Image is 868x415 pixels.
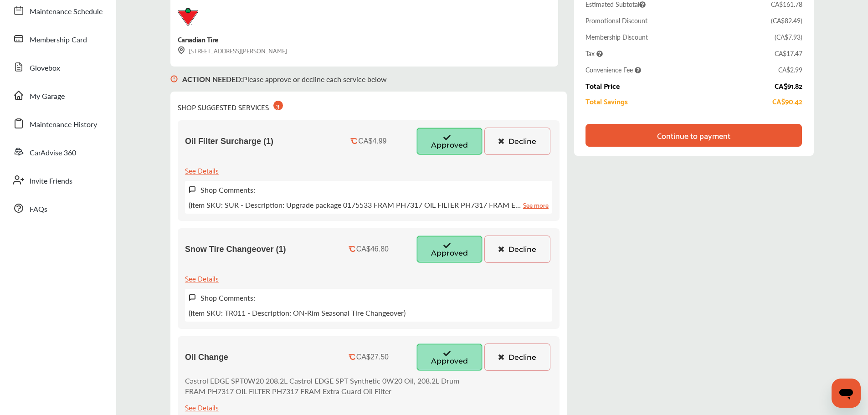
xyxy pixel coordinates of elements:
div: 3 [273,101,283,110]
div: CA$27.50 [356,353,389,361]
div: ( CA$82.49 ) [771,16,802,25]
span: Membership Card [30,34,87,46]
div: Canadian Tire [178,33,218,45]
div: Total Price [586,82,620,90]
img: svg+xml;base64,PHN2ZyB3aWR0aD0iMTYiIGhlaWdodD0iMTciIHZpZXdCb3g9IjAgMCAxNiAxNyIgZmlsbD0ibm9uZSIgeG... [189,186,196,194]
b: ACTION NEEDED : [182,74,243,84]
button: Decline [484,128,550,155]
a: Maintenance History [8,112,107,135]
div: CA$17.47 [775,49,802,58]
div: [STREET_ADDRESS][PERSON_NAME] [178,45,287,56]
p: Please approve or decline each service below [182,74,387,84]
span: Tax [586,49,603,58]
a: Invite Friends [8,168,107,192]
span: Glovebox [30,62,60,74]
div: Total Savings [586,97,628,105]
div: CA$90.42 [772,97,802,105]
a: FAQs [8,196,107,220]
div: Continue to payment [657,131,730,140]
span: Maintenance Schedule [30,6,103,18]
a: Membership Card [8,27,107,51]
p: FRAM PH7317 OIL FILTER PH7317 FRAM Extra Guard Oil Filter [185,386,459,396]
img: logo-canadian-tire.png [178,7,198,26]
label: Shop Comments: [200,292,255,303]
span: Invite Friends [30,175,72,187]
div: See Details [185,272,219,284]
div: Promotional Discount [586,16,647,25]
img: svg+xml;base64,PHN2ZyB3aWR0aD0iMTYiIGhlaWdodD0iMTciIHZpZXdCb3g9IjAgMCAxNiAxNyIgZmlsbD0ibm9uZSIgeG... [189,294,196,302]
div: CA$2.99 [778,65,802,74]
div: CA$46.80 [356,245,389,253]
img: svg+xml;base64,PHN2ZyB3aWR0aD0iMTYiIGhlaWdodD0iMTciIHZpZXdCb3g9IjAgMCAxNiAxNyIgZmlsbD0ibm9uZSIgeG... [170,67,178,92]
p: Castrol EDGE SPT0W20 208.2L Castrol EDGE SPT Synthetic 0W20 Oil, 208.2L Drum [185,375,459,386]
label: Shop Comments: [200,184,255,195]
div: See Details [185,164,219,176]
button: Decline [484,343,550,371]
a: Glovebox [8,55,107,79]
button: Approved [416,236,483,263]
a: See more [523,200,549,210]
button: Approved [416,343,483,371]
a: CarAdvise 360 [8,140,107,164]
div: ( CA$7.93 ) [775,32,802,41]
iframe: Button to launch messaging window [832,379,861,408]
img: svg+xml;base64,PHN2ZyB3aWR0aD0iMTYiIGhlaWdodD0iMTciIHZpZXdCb3g9IjAgMCAxNiAxNyIgZmlsbD0ibm9uZSIgeG... [178,46,185,54]
div: SHOP SUGGESTED SERVICES [178,99,283,113]
span: Oil Change [185,353,228,362]
div: See Details [185,401,219,413]
a: My Garage [8,83,107,107]
div: CA$91.82 [775,82,802,90]
div: Membership Discount [586,32,648,41]
span: FAQs [30,204,47,215]
span: My Garage [30,91,65,102]
div: CA$4.99 [358,137,386,145]
button: Decline [484,236,550,263]
p: (Item SKU: TR011 - Description: ON-Rim Seasonal Tire Changeover) [189,307,406,318]
button: Approved [416,128,483,155]
span: CarAdvise 360 [30,147,76,159]
span: Convenience Fee [586,65,641,74]
span: Snow Tire Changeover (1) [185,245,286,254]
span: Maintenance History [30,119,97,131]
span: Oil Filter Surcharge (1) [185,137,273,146]
p: (Item SKU: SUR - Description: Upgrade package 0175533 FRAM PH7317 OIL FILTER PH7317 FRAM E… [189,200,549,210]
